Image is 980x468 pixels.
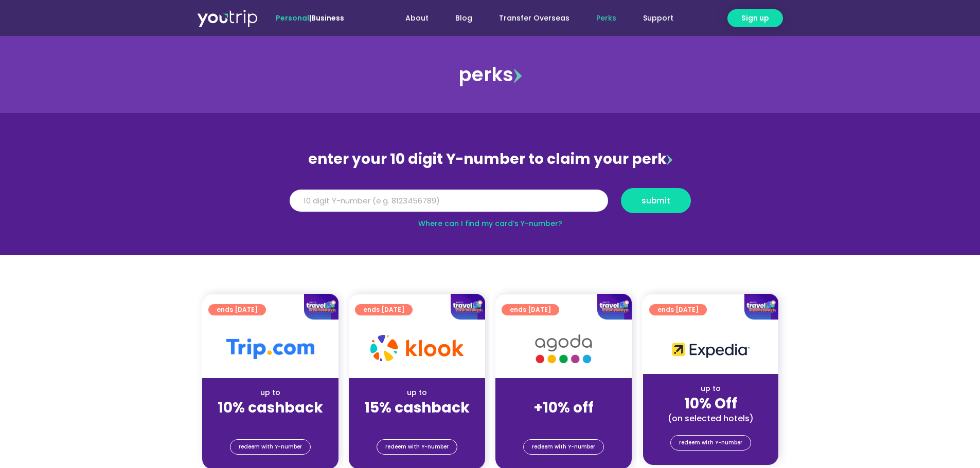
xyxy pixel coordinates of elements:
div: up to [210,387,330,398]
a: redeem with Y-number [523,439,604,455]
a: Where can I find my card’s Y-number? [418,218,562,229]
span: redeem with Y-number [532,440,595,454]
a: redeem with Y-number [230,439,311,455]
div: enter your 10 digit Y-number to claim your perk [284,146,696,173]
a: Support [630,9,687,28]
strong: +10% off [533,398,594,418]
input: 10 digit Y-number (e.g. 8123456789) [290,190,608,212]
span: redeem with Y-number [679,436,742,450]
a: Perks [583,9,630,28]
span: submit [642,197,670,204]
div: up to [651,383,770,394]
div: (for stays only) [210,417,330,428]
div: (on selected hotels) [651,413,770,424]
span: redeem with Y-number [385,440,449,454]
a: Blog [442,9,486,28]
button: submit [621,188,691,213]
nav: Menu [372,9,687,28]
a: Business [311,13,344,23]
a: redeem with Y-number [377,439,457,455]
span: up to [554,387,573,398]
div: (for stays only) [504,417,623,428]
form: Y Number [290,188,691,221]
a: redeem with Y-number [670,435,751,451]
div: (for stays only) [357,417,477,428]
strong: 10% cashback [218,398,323,418]
strong: 10% Off [684,394,737,414]
span: | [276,13,344,23]
span: Sign up [741,13,769,24]
a: About [392,9,442,28]
span: Personal [276,13,309,23]
a: Sign up [727,9,783,27]
div: up to [357,387,477,398]
strong: 15% cashback [364,398,470,418]
span: redeem with Y-number [239,440,302,454]
a: Transfer Overseas [486,9,583,28]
